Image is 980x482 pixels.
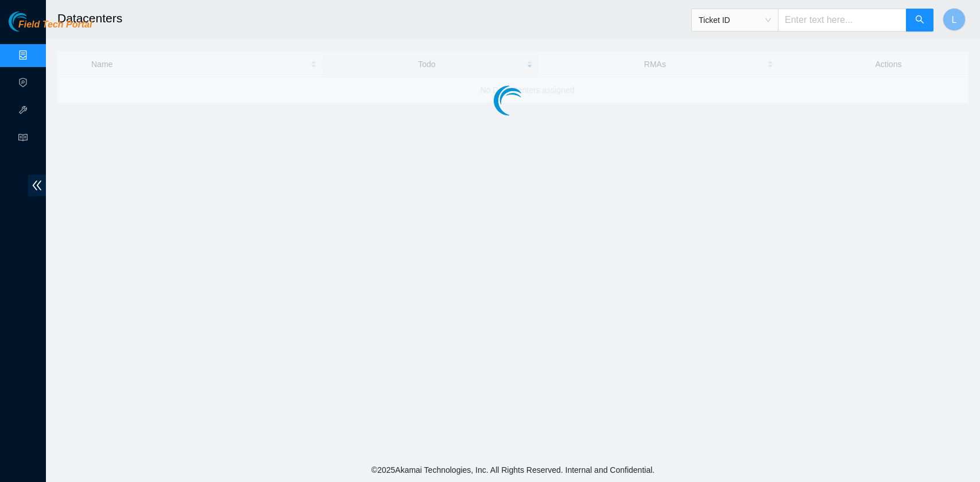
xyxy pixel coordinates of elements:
span: double-left [28,175,46,196]
a: Akamai TechnologiesField Tech Portal [9,21,92,36]
button: L [943,8,966,31]
button: search [906,9,933,32]
span: Ticket ID [699,11,771,29]
footer: © 2025 Akamai Technologies, Inc. All Rights Reserved. Internal and Confidential. [46,458,980,482]
span: search [915,15,924,26]
span: L [952,13,957,27]
span: Field Tech Portal [18,19,92,30]
img: Akamai Technologies [9,11,58,32]
input: Enter text here... [778,9,907,32]
span: read [18,128,28,151]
